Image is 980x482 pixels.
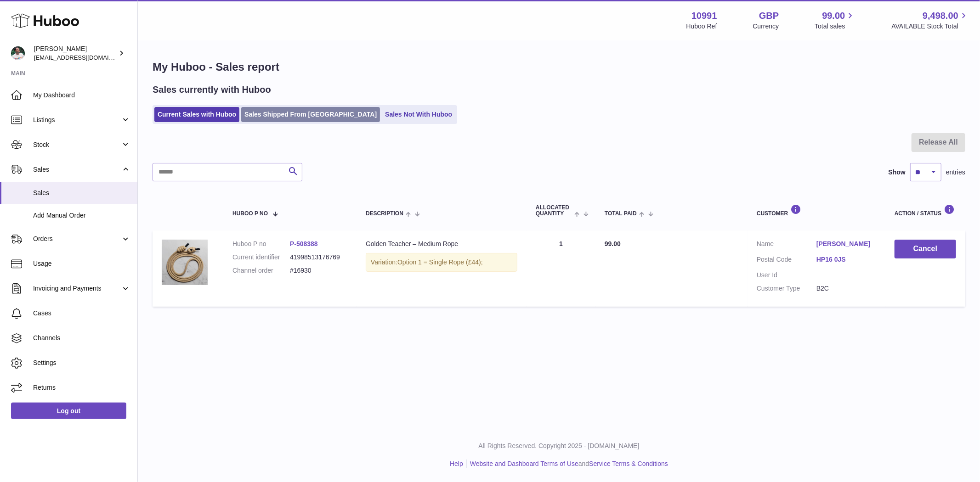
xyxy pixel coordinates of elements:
[450,460,463,467] a: Help
[33,383,130,392] span: Returns
[891,10,969,31] a: 9,498.00 AVAILABLE Stock Total
[889,168,906,177] label: Show
[895,240,956,258] button: Cancel
[33,334,130,342] span: Channels
[33,189,130,197] span: Sales
[536,205,572,217] span: ALLOCATED Quantity
[759,10,779,22] strong: GBP
[691,10,717,22] strong: 10991
[470,460,578,467] a: Website and Dashboard Terms of Use
[757,255,816,266] dt: Postal Code
[757,240,816,251] dt: Name
[290,266,347,275] dd: #16930
[33,91,130,100] span: My Dashboard
[891,22,969,31] span: AVAILABLE Stock Total
[33,259,130,268] span: Usage
[33,284,121,293] span: Invoicing and Payments
[366,211,403,217] span: Description
[946,168,965,177] span: entries
[895,204,956,217] div: Action / Status
[605,240,621,247] span: 99.00
[33,211,130,220] span: Add Manual Order
[753,22,779,31] div: Currency
[232,240,290,248] dt: Huboo P no
[757,271,816,280] dt: User Id
[33,359,130,367] span: Settings
[153,60,965,74] h1: My Huboo - Sales report
[33,116,121,124] span: Listings
[366,240,517,248] div: Golden Teacher – Medium Rope
[232,253,290,262] dt: Current identifier
[33,235,121,243] span: Orders
[33,165,121,174] span: Sales
[815,10,855,31] a: 99.00 Total sales
[366,253,517,272] div: Variation:
[816,240,876,248] a: [PERSON_NAME]
[33,140,121,149] span: Stock
[822,10,845,22] span: 99.00
[154,107,239,122] a: Current Sales with Huboo
[290,240,318,247] a: P-508388
[33,309,130,318] span: Cases
[923,10,958,22] span: 9,498.00
[686,22,717,31] div: Huboo Ref
[605,211,637,217] span: Total paid
[589,460,668,467] a: Service Terms & Conditions
[153,84,271,96] h2: Sales currently with Huboo
[816,255,876,264] a: HP16 0JS
[241,107,380,122] a: Sales Shipped From [GEOGRAPHIC_DATA]
[34,54,135,61] span: [EMAIL_ADDRESS][DOMAIN_NAME]
[757,284,816,293] dt: Customer Type
[145,442,973,450] p: All Rights Reserved. Copyright 2025 - [DOMAIN_NAME]
[527,230,595,307] td: 1
[11,403,126,419] a: Log out
[816,284,876,293] dd: B2C
[397,258,483,266] span: Option 1 = Single Rope (£44);
[162,240,208,285] img: 109911711102352.png
[232,266,290,275] dt: Channel order
[34,45,117,62] div: [PERSON_NAME]
[815,22,855,31] span: Total sales
[232,211,268,217] span: Huboo P no
[757,204,876,217] div: Customer
[290,253,347,262] dd: 41998513176769
[382,107,455,122] a: Sales Not With Huboo
[467,460,668,468] li: and
[11,46,25,60] img: internalAdmin-10991@internal.huboo.com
